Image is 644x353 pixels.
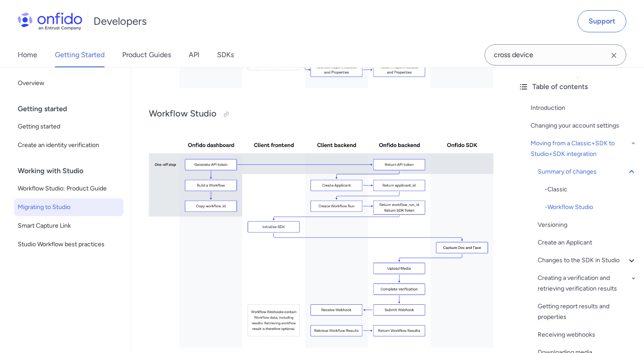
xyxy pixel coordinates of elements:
[531,120,637,131] a: Changing your account settings
[545,184,637,195] a: -Classic
[18,202,120,213] span: Migrating to Studio
[122,43,171,67] a: Product Guides
[93,14,147,28] h1: Developers
[14,118,124,136] a: Getting started
[538,220,637,230] a: Versioning
[531,138,637,159] a: Moving from a Classic+SDK to Studio+SDK integration
[149,107,493,121] h3: Workflow Studio
[18,239,120,250] span: Studio Workflow best practices
[538,255,637,266] a: Changes to the SDK in Studio
[149,130,493,348] img: Verification steps in a Studio integration
[485,44,626,66] input: Onfido search input field
[545,202,637,213] a: -Workflow Studio
[55,43,105,67] a: Getting Started
[545,202,637,213] div: - Workflow Studio
[18,140,120,151] span: Create an identity verification
[18,43,37,67] a: Home
[18,162,127,180] div: Working with Studio
[578,10,626,32] a: Support
[538,167,637,177] a: Summary of changes
[14,236,124,253] a: Studio Workflow best practices
[518,81,637,92] div: Table of contents
[18,100,127,118] div: Getting started
[538,237,637,248] a: Create an Applicant
[18,183,120,194] span: Workflow Studio: Product Guide
[18,221,120,231] span: Smart Capture Link
[18,12,82,30] img: Onfido Logo
[18,121,120,132] span: Getting started
[18,78,120,89] span: Overview
[189,43,199,67] a: API
[14,198,124,216] a: Migrating to Studio
[14,136,124,154] a: Create an identity verification
[14,217,124,235] a: Smart Capture Link
[531,103,637,113] a: Introduction
[538,301,637,322] a: Getting report results and properties
[538,330,637,340] a: Receiving webhooks
[217,43,234,67] a: SDKs
[14,180,124,198] a: Workflow Studio: Product Guide
[538,273,637,294] a: Creating a verification and retrieving verification results
[609,50,619,61] svg: Clear search field button
[14,74,124,92] a: Overview
[545,184,637,195] div: - Classic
